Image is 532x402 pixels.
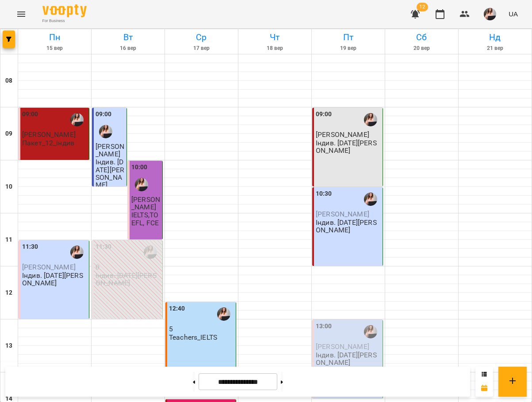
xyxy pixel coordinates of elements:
[316,342,369,351] span: [PERSON_NAME]
[316,210,369,218] span: [PERSON_NAME]
[169,334,217,341] p: Teachers_IELTS
[96,142,124,158] span: [PERSON_NAME]
[19,30,90,44] h6: Пн
[22,130,76,139] span: [PERSON_NAME]
[5,182,12,192] h6: 10
[42,4,87,17] img: Voopty Logo
[313,30,383,44] h6: Пт
[313,44,383,53] h6: 19 вер
[96,263,161,271] p: 0
[364,193,377,206] img: Коляда Юлія Алішерівна
[19,44,90,53] h6: 15 вер
[316,351,381,367] p: Індив. [DATE][PERSON_NAME]
[316,139,381,155] p: Індив. [DATE][PERSON_NAME]
[131,195,160,211] span: [PERSON_NAME]
[240,44,310,53] h6: 18 вер
[217,307,230,321] img: Коляда Юлія Алішерівна
[364,325,377,338] img: Коляда Юлія Алішерівна
[22,272,87,287] p: Індив. [DATE][PERSON_NAME]
[505,6,521,22] button: UA
[484,8,496,20] img: ee17c4d82a51a8e023162b2770f32a64.jpg
[387,30,457,44] h6: Сб
[70,113,84,126] img: Коляда Юлія Алішерівна
[5,341,12,351] h6: 13
[169,325,234,333] p: 5
[93,30,163,44] h6: Вт
[96,272,161,287] p: Індив. [DATE][PERSON_NAME]
[22,263,76,271] span: [PERSON_NAME]
[11,4,32,25] button: Menu
[131,211,161,227] p: IELTS,TOEFL, FCE
[166,44,237,53] h6: 17 вер
[93,44,163,53] h6: 16 вер
[22,110,38,119] label: 09:00
[5,129,12,139] h6: 09
[5,288,12,298] h6: 12
[316,110,332,119] label: 09:00
[135,178,148,191] img: Коляда Юлія Алішерівна
[166,30,237,44] h6: Ср
[316,322,332,331] label: 13:00
[22,139,74,147] p: Пакет_12_індив
[364,113,377,126] img: Коляда Юлія Алішерівна
[169,304,185,314] label: 12:40
[240,30,310,44] h6: Чт
[387,44,457,53] h6: 20 вер
[96,242,112,252] label: 11:30
[460,44,530,53] h6: 21 вер
[42,18,87,24] span: For Business
[316,219,381,234] p: Індив. [DATE][PERSON_NAME]
[509,9,518,19] span: UA
[460,30,530,44] h6: Нд
[5,76,12,86] h6: 08
[22,242,38,252] label: 11:30
[70,246,84,259] img: Коляда Юлія Алішерівна
[316,130,369,139] span: [PERSON_NAME]
[96,110,112,119] label: 09:00
[5,235,12,245] h6: 11
[96,158,125,189] p: Індив. [DATE][PERSON_NAME]
[316,189,332,199] label: 10:30
[131,163,148,172] label: 10:00
[144,246,157,259] img: Коляда Юлія Алішерівна
[417,3,428,11] span: 12
[99,125,112,138] img: Коляда Юлія Алішерівна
